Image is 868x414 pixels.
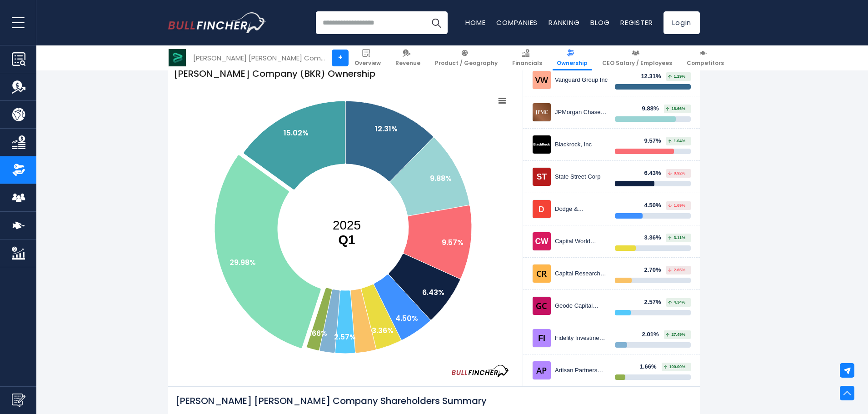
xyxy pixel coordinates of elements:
a: Ownership [553,45,592,70]
text: 9.57% [442,237,464,248]
span: Overview [354,60,381,67]
div: Capital Research Global Investors [555,270,608,278]
span: 0.92% [668,171,685,175]
text: 2.57% [334,332,356,342]
div: Blackrock, Inc [555,141,608,149]
div: 6.43% [644,170,667,177]
span: Financials [512,60,542,67]
text: 12.31% [375,124,398,134]
div: Geode Capital Management, LLC [555,302,608,310]
div: Fidelity Investments (FMR) [555,334,608,342]
a: Go to homepage [168,12,266,33]
a: Login [663,11,700,34]
div: Dodge & [PERSON_NAME] [555,205,608,213]
div: Vanguard Group Inc [555,76,608,84]
a: Financials [508,45,546,70]
tspan: Q1 [338,233,355,247]
div: 9.57% [644,137,667,145]
span: 1.29% [668,75,685,79]
span: 100.00% [663,365,685,369]
span: CEO Salary / Employees [602,60,672,67]
span: Competitors [687,60,724,67]
div: Capital World Investors [555,238,608,245]
span: Ownership [557,60,588,67]
a: CEO Salary / Employees [598,45,676,70]
div: 2.01% [642,331,664,339]
div: State Street Corp [555,173,608,181]
text: 4.50% [395,313,418,324]
text: 29.98% [229,257,256,268]
span: Product / Geography [435,60,498,67]
div: 2.57% [644,299,667,306]
button: Search [425,11,448,34]
a: Revenue [391,45,424,70]
div: 3.36% [644,234,667,242]
div: 1.66% [640,363,662,371]
div: 2.70% [644,266,667,274]
a: Product / Geography [431,45,502,70]
div: Artisan Partners Limited Partnership [555,367,608,374]
text: 15.02% [284,128,309,138]
img: BKR logo [169,49,186,66]
span: 2.65% [668,268,685,272]
span: 27.49% [666,333,685,337]
span: Revenue [395,60,420,67]
div: 4.50% [644,202,667,209]
text: 1.66% [307,328,327,339]
text: 9.88% [430,173,452,184]
h2: [PERSON_NAME] [PERSON_NAME] Company Shareholders Summary [175,394,693,408]
div: 9.88% [642,105,664,113]
a: Competitors [683,45,728,70]
text: 2025 [333,218,361,247]
span: 4.34% [668,300,685,304]
img: Ownership [12,163,25,177]
a: Home [465,18,485,27]
div: JPMorgan Chase & CO [555,109,608,116]
a: Ranking [549,18,579,27]
span: 18.66% [666,107,685,111]
text: 3.36% [372,325,394,336]
span: 3.11% [668,236,685,240]
a: Blog [590,18,609,27]
div: 12.31% [641,73,666,80]
span: 1.04% [668,139,685,143]
img: Bullfincher logo [168,12,266,33]
span: 1.69% [668,204,685,208]
text: 6.43% [422,287,444,298]
div: [PERSON_NAME] [PERSON_NAME] Company [193,53,325,63]
a: Register [620,18,653,27]
a: Overview [350,45,385,70]
a: + [332,50,349,66]
a: Companies [496,18,538,27]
